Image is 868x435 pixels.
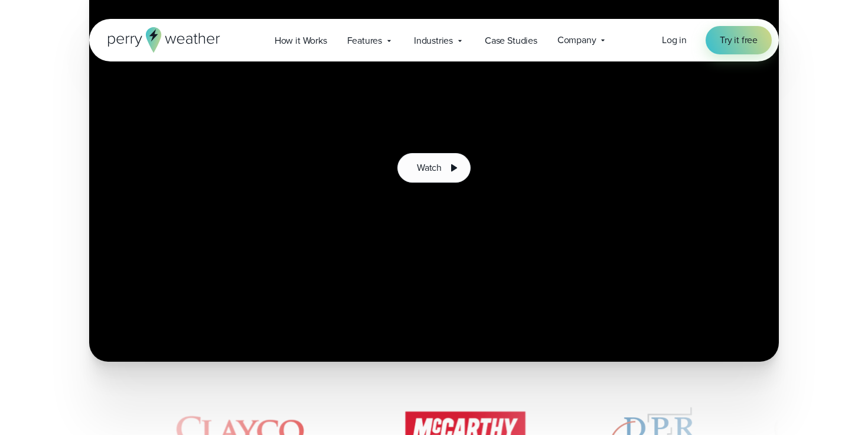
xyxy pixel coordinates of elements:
[347,34,382,48] span: Features
[265,28,337,53] a: How it Works
[485,34,537,48] span: Case Studies
[662,33,687,47] span: Log in
[414,34,453,48] span: Industries
[417,161,442,175] span: Watch
[662,33,687,47] a: Log in
[475,28,547,53] a: Case Studies
[275,34,327,48] span: How it Works
[557,33,596,47] span: Company
[397,153,471,183] button: Watch
[706,26,772,54] a: Try it free
[720,33,758,47] span: Try it free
